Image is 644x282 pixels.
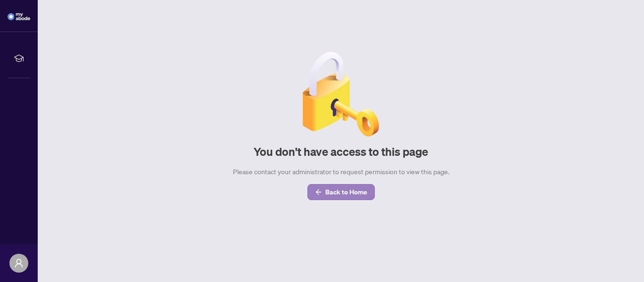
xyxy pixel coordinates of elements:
[233,167,449,177] div: Please contact your administrator to request permission to view this page.
[325,185,367,200] span: Back to Home
[315,189,322,195] span: arrow-left
[254,144,428,159] h2: You don't have access to this page
[307,184,375,200] button: Back to Home
[8,13,30,20] img: logo
[14,258,24,268] span: user
[298,52,383,137] img: Null State Icon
